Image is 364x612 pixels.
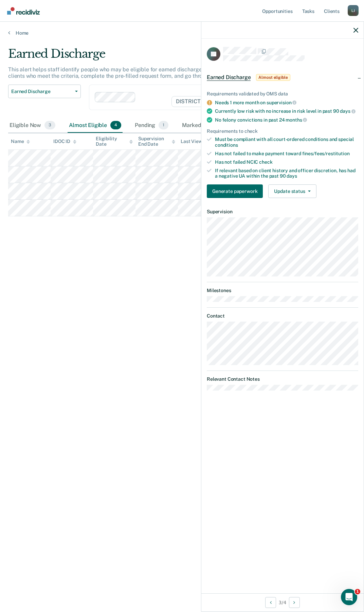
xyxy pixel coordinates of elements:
div: 3 / 4 [201,593,364,611]
div: IDOC ID [53,139,76,144]
span: months [286,117,307,123]
span: 4 [110,121,121,130]
p: This alert helps staff identify people who may be eligible for earned discharge based on IDOC’s c... [8,66,326,79]
dt: Supervision [207,209,358,215]
span: Almost eligible [256,74,290,81]
button: Previous Opportunity [265,597,276,608]
div: Currently low risk with no increase in risk level in past 90 [215,108,358,114]
a: Navigate to form link [207,184,266,198]
img: Recidiviz [7,7,40,15]
span: 3 [44,121,55,130]
button: Profile dropdown button [348,5,359,16]
div: Requirements validated by OMS data [207,91,358,97]
div: Has not failed NCIC [215,159,358,165]
div: Earned Discharge [8,47,336,66]
div: Has not failed to make payment toward [215,151,358,157]
div: Almost Eligible [68,118,123,133]
button: Update status [268,184,316,198]
span: fines/fees/restitution [302,151,350,156]
span: Earned Discharge [11,89,72,94]
div: Requirements to check [207,128,358,134]
span: DISTRICT OFFICE 5, [GEOGRAPHIC_DATA] [171,96,293,107]
div: Name [11,139,30,144]
span: days [287,173,297,179]
span: Earned Discharge [207,74,251,81]
div: L J [348,5,359,16]
div: Pending [133,118,170,133]
dt: Contact [207,313,358,319]
div: Eligibility Date [96,136,133,147]
span: check [259,159,272,165]
div: Marked Ineligible [181,118,243,133]
div: Eligible Now [8,118,57,133]
a: Home [8,30,356,36]
div: Last Viewed [181,139,214,144]
span: 1 [159,121,168,130]
dt: Relevant Contact Notes [207,376,358,382]
button: Generate paperwork [207,184,263,198]
span: 1 [355,589,360,594]
iframe: Intercom live chat [341,589,357,605]
div: Needs 1 more month on supervision [215,100,358,106]
div: If relevant based on client history and officer discretion, has had a negative UA within the past 90 [215,168,358,179]
div: Supervision End Date [138,136,175,147]
div: Must be compliant with all court-ordered conditions and special [215,137,358,148]
span: conditions [215,142,238,148]
div: Earned DischargeAlmost eligible [201,67,364,88]
div: No felony convictions in past 24 [215,117,358,123]
span: days [340,108,355,114]
dt: Milestones [207,288,358,293]
button: Next Opportunity [289,597,300,608]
